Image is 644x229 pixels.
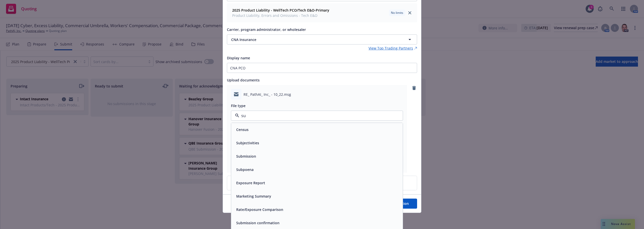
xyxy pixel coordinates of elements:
input: Filter by keyword [239,113,393,119]
button: Submission [236,154,256,159]
a: close [407,10,413,16]
span: Product Liability, Errors and Omissions - Tech E&O [232,13,329,18]
span: Display name [227,56,250,60]
span: RE_ PathAI_ Inc_ - 10_22.msg [244,92,291,97]
button: CNA Insurance [227,34,417,44]
button: Submission confirmation [236,220,279,225]
button: Exposure Report [236,180,265,186]
span: File type [231,103,246,108]
span: Carrier, program administrator, or wholesaler [227,27,306,32]
a: View Top Trading Partners [369,45,417,51]
strong: 2025 Product Liability - WellTech PCO/Tech E&O-Primary [232,8,329,13]
button: Marketing Summary [236,194,271,199]
div: Upload documents [227,176,417,190]
button: Census [236,127,249,132]
button: Subpoena [236,167,254,172]
span: No limits [391,11,403,15]
button: Subjectivities [236,140,259,146]
button: Rate/Exposure Comparison [236,207,283,212]
a: remove [411,85,417,91]
span: CNA Insurance [231,37,389,42]
span: Upload documents [227,78,260,82]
